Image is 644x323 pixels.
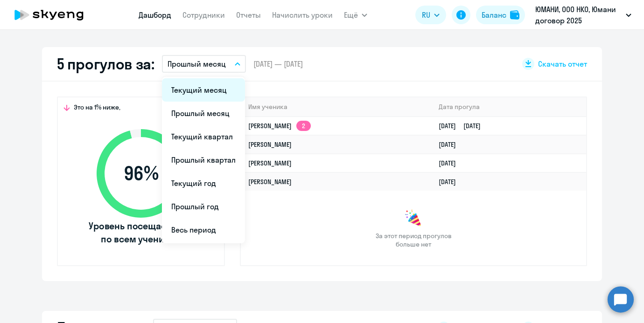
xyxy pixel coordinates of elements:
th: Дата прогула [431,97,586,117]
th: Имя ученика [241,97,431,117]
ul: Ещё [162,76,245,243]
a: [PERSON_NAME]2 [248,122,311,130]
h2: 5 прогулов за: [57,55,154,73]
span: [DATE] — [DATE] [253,59,303,69]
a: Дашборд [139,10,171,20]
button: Прошлый месяц [162,55,246,73]
a: [PERSON_NAME] [248,159,292,167]
span: RU [422,9,430,21]
span: Это на 1% ниже, [74,103,120,114]
a: [PERSON_NAME] [248,140,292,149]
button: RU [415,6,446,24]
span: 96 % [87,162,195,185]
button: ЮМАНИ, ООО НКО, Юмани договор 2025 [531,4,636,26]
app-skyeng-badge: 2 [296,121,311,131]
div: Баланс [482,9,506,21]
button: Ещё [344,6,367,24]
a: [DATE] [439,159,463,167]
span: Уровень посещаемости по всем ученикам [87,220,195,246]
a: [PERSON_NAME] [248,178,292,186]
p: ЮМАНИ, ООО НКО, Юмани договор 2025 [535,4,622,26]
a: [DATE] [439,178,463,186]
p: Прошлый месяц [168,58,226,69]
a: Сотрудники [182,10,225,20]
span: Ещё [344,9,358,21]
button: Балансbalance [476,6,525,24]
a: [DATE] [439,140,463,149]
span: За этот период прогулов больше нет [374,232,453,248]
a: Отчеты [236,10,261,20]
a: [DATE][DATE] [439,122,488,130]
img: balance [510,10,519,20]
a: Начислить уроки [272,10,333,20]
span: Скачать отчет [538,59,587,69]
img: congrats [404,209,423,228]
